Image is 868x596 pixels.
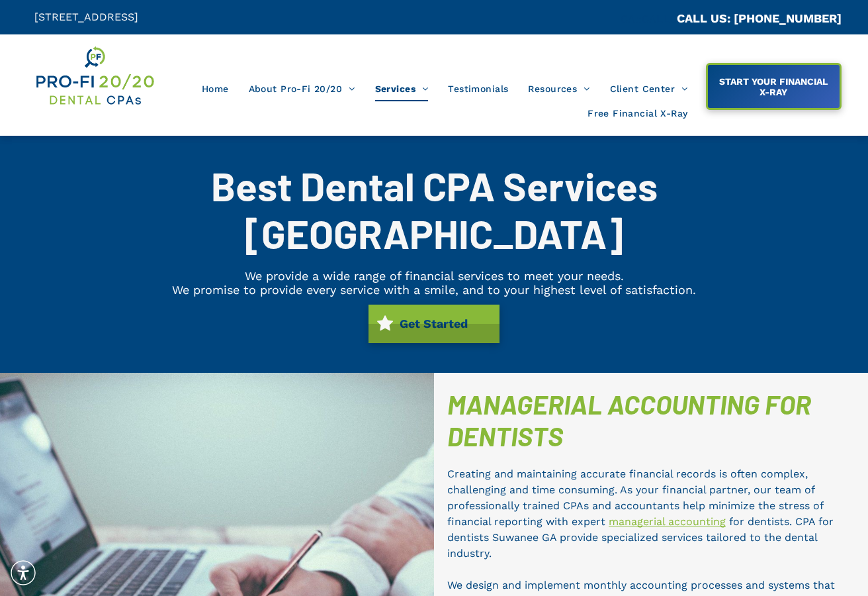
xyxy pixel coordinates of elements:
span: MANAGERIAL ACCOUNTING FOR DENTISTS [447,388,811,452]
a: Home [192,76,239,101]
a: Resources [518,76,599,101]
span: Get Started [395,310,472,337]
a: Free Financial X-Ray [578,101,697,126]
span: Creating and maintaining accurate financial records is often complex, challenging and time consum... [447,468,823,528]
span: Best Dental CPA Services [GEOGRAPHIC_DATA] [211,162,658,257]
a: START YOUR FINANCIAL X-RAY [706,63,842,110]
a: managerial accounting [609,515,726,528]
span: We provide a wide range of financial services to meet your needs. [245,269,624,283]
a: About Pro-Fi 20/20 [239,76,365,101]
a: Get Started [369,305,499,343]
img: Get Dental CPA Consulting, Bookkeeping, & Bank Loans [34,44,155,107]
a: CALL US: [PHONE_NUMBER] [677,11,842,25]
a: Testimonials [438,76,518,101]
span: for dentists. CPA for dentists Suwanee GA provide specialized services tailored to the dental ind... [447,515,834,560]
a: Services [365,76,439,101]
span: CA::CALLC [621,13,677,25]
a: Client Center [600,76,698,101]
span: START YOUR FINANCIAL X-RAY [709,70,838,104]
span: [STREET_ADDRESS] [34,11,138,23]
span: We promise to provide every service with a smile, and to your highest level of satisfaction. [172,283,696,297]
